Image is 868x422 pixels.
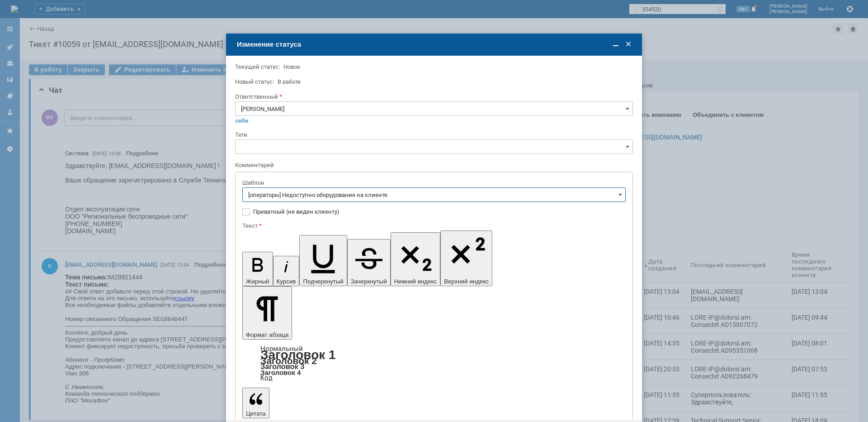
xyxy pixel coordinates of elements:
a: Заголовок 2 [260,355,317,366]
div: 2) проверку целостности кабельной трассы от PoE-инжектора до антенны [4,62,132,76]
button: Зачеркнутый [347,239,391,286]
span: Жирный [246,278,269,285]
button: Формат абзаца [242,286,292,340]
span: Новое [283,63,300,70]
div: Шаблон [242,180,624,186]
a: Заголовок 4 [260,369,301,376]
span: Верхний индекс [444,278,489,285]
button: Подчеркнутый [299,235,347,286]
label: Новый статус: [235,78,274,85]
span: Закрыть [624,40,633,49]
div: Теги [235,132,631,138]
div: Текст [242,223,624,229]
span: Курсив [277,278,296,285]
div: Комментарий [235,161,631,170]
span: В работе [278,78,301,85]
div: Изменение статуса [237,40,633,48]
a: себе [235,117,249,125]
button: Жирный [242,252,273,286]
span: Цитата [246,410,266,417]
label: Текущий статус: [235,63,280,70]
button: Курсив [273,256,300,286]
a: Код [260,374,273,382]
a: Заголовок 3 [260,362,304,370]
div: Ответственный [235,94,631,100]
span: Свернуть (Ctrl + M) [611,40,620,49]
a: Заголовок 1 [260,348,336,362]
span: Зачеркнутый [351,278,387,285]
span: Нижний индекс [394,278,437,285]
a: ссылку [110,21,129,28]
label: Приватный (не виден клиенту) [253,208,624,216]
button: Цитата [242,388,269,418]
div: Формат абзаца [242,346,626,381]
button: Верхний индекс [440,230,492,286]
span: Формат абзаца [246,331,288,338]
a: Нормальный [260,345,303,353]
span: Подчеркнутый [303,278,343,285]
button: Нижний индекс [391,232,441,286]
div: 1) проверку электропитания приемной антенны, при его наличии, выполнить перезагрузку, путем отклю... [4,33,132,62]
